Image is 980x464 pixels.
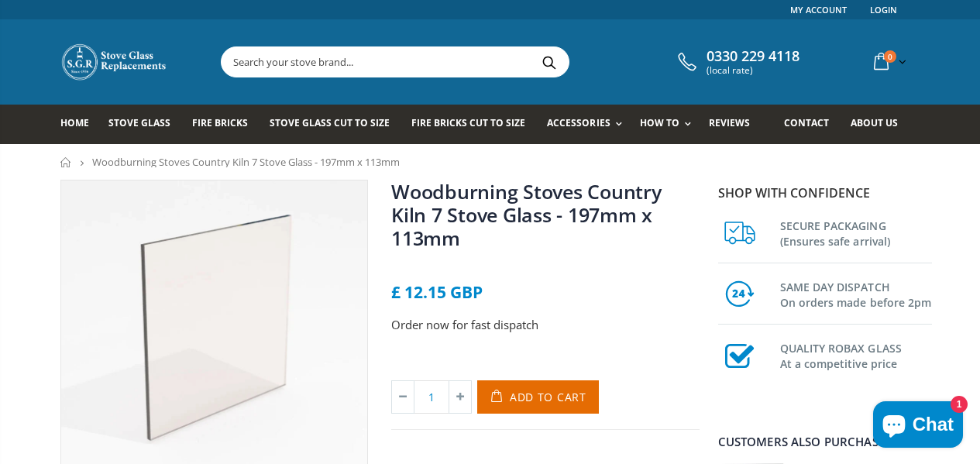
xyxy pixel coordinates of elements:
[108,116,170,129] span: Stove Glass
[707,65,799,76] span: (local rate)
[411,105,537,144] a: Fire Bricks Cut To Size
[391,178,662,251] a: Woodburning Stoves Country Kiln 7 Stove Glass - 197mm x 113mm
[640,116,679,129] span: How To
[510,390,586,404] span: Add to Cart
[784,116,829,129] span: Contact
[718,184,932,202] p: Shop with confidence
[851,105,910,144] a: About us
[60,116,89,129] span: Home
[192,105,260,144] a: Fire Bricks
[547,116,610,129] span: Accessories
[884,50,896,63] span: 0
[868,401,968,452] inbox-online-store-chat: Shopify online store chat
[851,116,898,129] span: About us
[391,281,483,303] span: £ 12.15 GBP
[411,116,525,129] span: Fire Bricks Cut To Size
[92,155,400,169] span: Woodburning Stoves Country Kiln 7 Stove Glass - 197mm x 113mm
[391,316,700,334] p: Order now for fast dispatch
[270,116,390,129] span: Stove Glass Cut To Size
[532,47,567,77] button: Search
[60,43,169,81] img: Stove Glass Replacement
[718,436,932,448] div: Customers also purchased...
[868,46,910,77] a: 0
[547,105,629,144] a: Accessories
[780,215,932,249] h3: SECURE PACKAGING (Ensures safe arrival)
[108,105,182,144] a: Stove Glass
[640,105,699,144] a: How To
[780,338,932,372] h3: QUALITY ROBAX GLASS At a competitive price
[707,48,799,65] span: 0330 229 4118
[709,116,750,129] span: Reviews
[60,157,72,167] a: Home
[477,380,599,414] button: Add to Cart
[270,105,401,144] a: Stove Glass Cut To Size
[780,277,932,311] h3: SAME DAY DISPATCH On orders made before 2pm
[709,105,762,144] a: Reviews
[784,105,841,144] a: Contact
[60,105,101,144] a: Home
[192,116,248,129] span: Fire Bricks
[222,47,742,77] input: Search your stove brand...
